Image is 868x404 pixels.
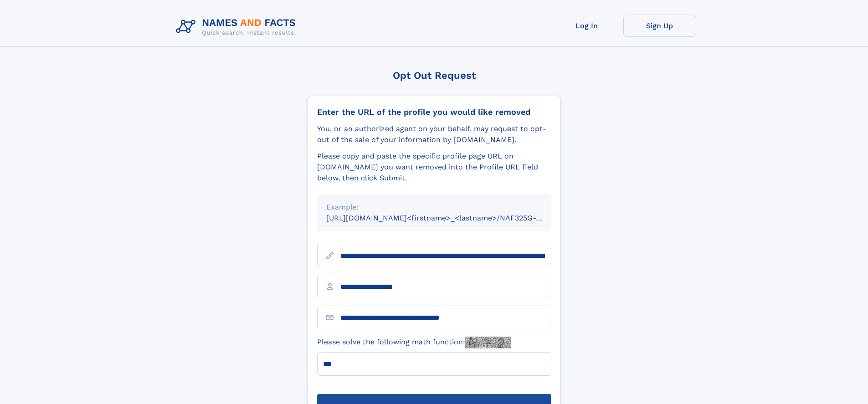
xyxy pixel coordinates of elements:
[317,337,511,348] label: Please solve the following math function:
[317,107,551,117] div: Enter the URL of the profile you would like removed
[623,15,696,37] a: Sign Up
[326,214,569,222] small: [URL][DOMAIN_NAME]<firstname>_<lastname>/NAF325G-xxxxxxxx
[550,15,623,37] a: Log In
[172,15,303,39] img: Logo Names and Facts
[317,151,551,184] div: Please copy and paste the specific profile page URL on [DOMAIN_NAME] you want removed into the Pr...
[317,123,551,145] div: You, or an authorized agent on your behalf, may request to opt-out of the sale of your informatio...
[326,202,542,213] div: Example:
[308,70,561,81] div: Opt Out Request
